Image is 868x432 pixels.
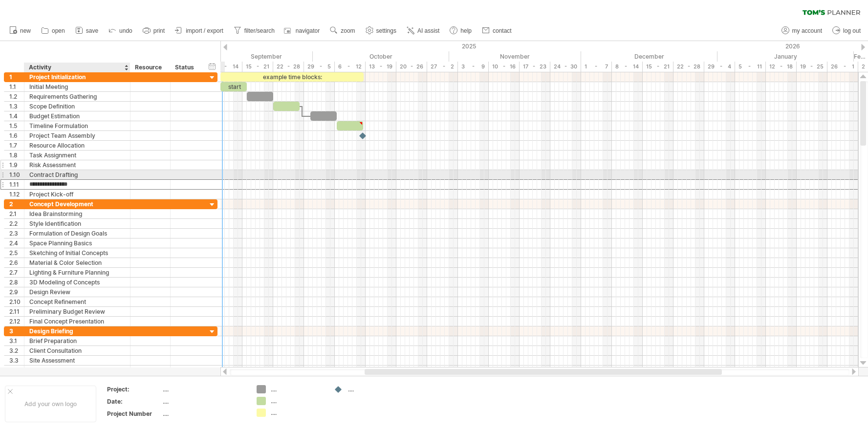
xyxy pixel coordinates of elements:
[29,317,125,326] div: Final Concept Presentation
[29,258,125,267] div: Material & Color Selection
[119,27,132,34] span: undo
[29,268,125,277] div: Lighting & Furniture Planning
[363,24,399,37] a: settings
[29,190,125,199] div: Project Kick-off
[242,62,273,72] div: 15 - 21
[797,62,827,72] div: 19 - 25
[9,297,24,306] div: 2.10
[29,209,125,218] div: Idea Brainstorming
[827,62,858,72] div: 26 - 1
[9,366,24,375] div: 3.4
[335,62,366,72] div: 6 - 12
[220,72,364,82] div: example time blocks:
[581,62,612,72] div: 1 - 7
[304,62,335,72] div: 29 - 5
[29,141,125,150] div: Resource Allocation
[29,199,125,209] div: Concept Development
[29,307,125,316] div: Preliminary Budget Review
[9,317,24,326] div: 2.12
[273,62,304,72] div: 22 - 28
[396,62,427,72] div: 20 - 26
[643,62,673,72] div: 15 - 21
[830,24,864,37] a: log out
[29,92,125,101] div: Requirements Gathering
[29,297,125,306] div: Concept Refinement
[29,336,125,346] div: Brief Preparation
[7,24,34,37] a: new
[376,27,396,34] span: settings
[9,287,24,297] div: 2.9
[29,346,125,355] div: Client Consultation
[520,62,550,72] div: 17 - 23
[39,24,68,37] a: open
[29,229,125,238] div: Formulation of Design Goals
[779,24,825,37] a: my account
[175,63,196,72] div: Status
[9,180,24,189] div: 1.11
[29,287,125,297] div: Design Review
[9,121,24,130] div: 1.5
[29,326,125,336] div: Design Briefing
[29,160,125,170] div: Risk Assessment
[447,24,475,37] a: help
[135,63,165,72] div: Resource
[271,385,324,393] div: ....
[9,229,24,238] div: 2.3
[704,62,735,72] div: 29 - 4
[489,62,520,72] div: 10 - 16
[550,62,581,72] div: 24 - 30
[9,92,24,101] div: 1.2
[244,27,275,34] span: filter/search
[9,72,24,82] div: 1
[106,24,135,37] a: undo
[717,51,854,62] div: January 2026
[271,409,324,417] div: ....
[9,190,24,199] div: 1.12
[9,346,24,355] div: 3.2
[163,385,245,393] div: ....
[29,63,125,72] div: Activity
[29,238,125,248] div: Space Planning Basics
[9,258,24,267] div: 2.6
[348,385,401,393] div: ....
[282,24,323,37] a: navigator
[186,27,223,34] span: import / export
[73,24,101,37] a: save
[612,62,643,72] div: 8 - 14
[673,62,704,72] div: 22 - 28
[140,24,168,37] a: print
[9,141,24,150] div: 1.7
[9,356,24,365] div: 3.3
[9,199,24,209] div: 2
[29,111,125,121] div: Budget Estimation
[153,27,165,34] span: print
[766,62,797,72] div: 12 - 18
[792,27,822,34] span: my account
[9,268,24,277] div: 2.7
[231,24,278,37] a: filter/search
[9,238,24,248] div: 2.4
[173,24,226,37] a: import / export
[9,336,24,346] div: 3.1
[449,51,581,62] div: November 2025
[9,111,24,121] div: 1.4
[29,102,125,111] div: Scope Definition
[9,209,24,218] div: 2.1
[29,248,125,258] div: Sketching of Initial Concepts
[163,410,245,418] div: ....
[29,82,125,91] div: Initial Meeting
[460,27,472,34] span: help
[427,62,458,72] div: 27 - 2
[843,27,861,34] span: log out
[5,386,96,422] div: Add your own logo
[29,121,125,130] div: Timeline Formulation
[29,219,125,228] div: Style Identification
[212,62,242,72] div: 8 - 14
[9,102,24,111] div: 1.3
[29,151,125,160] div: Task Assignment
[9,160,24,170] div: 1.9
[458,62,489,72] div: 3 - 9
[296,27,320,34] span: navigator
[9,131,24,140] div: 1.6
[404,24,442,37] a: AI assist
